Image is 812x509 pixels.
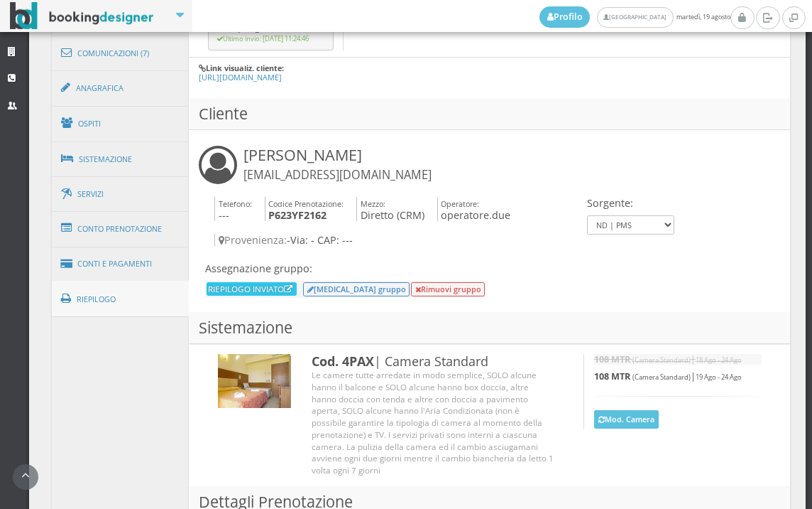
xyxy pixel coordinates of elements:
[268,198,344,209] small: Codice Prenotazione:
[199,72,282,82] a: [URL][DOMAIN_NAME]
[597,7,673,28] a: [GEOGRAPHIC_DATA]
[594,371,762,382] h5: |
[441,198,479,209] small: Operatore:
[189,312,790,344] h3: Sistemazione
[290,233,308,247] span: Via:
[243,146,432,183] h3: [PERSON_NAME]
[303,282,410,296] button: [MEDICAL_DATA] gruppo
[587,197,674,209] h4: Sorgente:
[52,105,190,142] a: Ospiti
[696,373,742,382] small: 19 Ago - 24 Ago
[205,262,486,274] h4: Assegnazione gruppo:
[10,2,154,30] img: BookingDesigner.com
[268,208,327,222] b: P623YF2162
[189,98,790,130] h3: Cliente
[361,198,385,209] small: Mezzo:
[594,353,630,365] b: 108 MTR
[219,233,287,247] span: Provenienza:
[208,16,334,50] button: Riepilogo Prenotazione Ultimo invio: [DATE] 11:24:46
[696,355,742,365] small: 18 Ago - 24 Ago
[208,283,295,294] a: RIEPILOGO INVIATO
[219,198,252,209] small: Telefono:
[312,353,374,370] b: Cod. 4PAX
[52,210,190,247] a: Conto Prenotazione
[311,233,353,247] span: - CAP: ---
[52,70,190,107] a: Anagrafica
[206,63,284,73] b: Link visualiz. cliente:
[52,281,190,318] a: Riepilogo
[218,354,290,409] img: 86f83e7680f911ec9e3902899e52ea48.jpg
[243,167,432,183] small: [EMAIL_ADDRESS][DOMAIN_NAME]
[214,197,252,222] h4: ---
[539,6,730,28] span: martedì, 19 agosto
[437,197,511,222] h4: operatore.due
[411,282,485,296] button: Rimuovi gruppo
[52,35,190,72] a: Comunicazioni (7)
[594,410,659,428] button: Mod. Camera
[214,234,583,246] h4: -
[594,370,630,382] b: 108 MTR
[216,34,309,43] small: Ultimo invio: [DATE] 11:24:46
[52,141,190,178] a: Sistemazione
[52,176,190,213] a: Servizi
[632,355,691,365] small: (Camera Standard)
[356,197,424,222] h4: Diretto (CRM)
[632,373,691,382] small: (Camera Standard)
[52,246,190,282] a: Conti e Pagamenti
[312,369,555,476] div: Le camere tutte arredate in modo semplice, SOLO alcune hanno il balcone e SOLO alcune hanno box d...
[539,6,591,28] a: Profilo
[312,354,555,370] h3: | Camera Standard
[594,354,762,365] h5: |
